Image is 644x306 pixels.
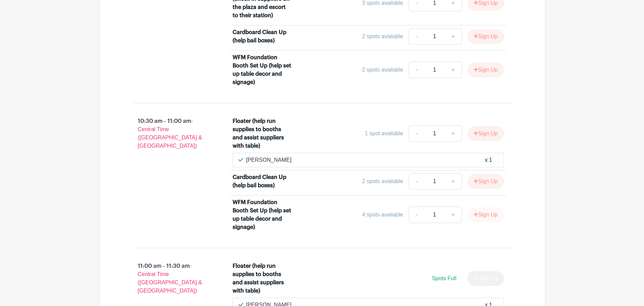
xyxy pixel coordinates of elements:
[444,28,462,45] a: +
[409,28,425,45] a: -
[246,156,292,164] p: [PERSON_NAME]
[362,66,403,74] div: 2 spots available
[444,62,462,78] a: +
[468,126,504,141] button: Sign Up
[485,156,492,164] div: x 1
[409,62,425,78] a: -
[444,207,462,223] a: +
[468,29,504,44] button: Sign Up
[121,114,222,153] p: 10:30 am - 11:00 am
[233,198,292,231] div: WFM Foundation Booth Set Up (help set up table decor and signage)
[444,173,462,190] a: +
[444,125,462,142] a: +
[432,275,456,281] span: Spots Full
[468,174,504,189] button: Sign Up
[409,173,425,190] a: -
[468,208,504,222] button: Sign Up
[409,207,425,223] a: -
[233,262,292,295] div: Floater (help run supplies to booths and assist suppliers with table)
[365,129,403,138] div: 1 spot available
[362,177,403,186] div: 2 spots available
[409,125,425,142] a: -
[233,28,292,45] div: Cardboard Clean Up (help bail boxes)
[138,118,202,149] span: - Central Time ([GEOGRAPHIC_DATA] & [GEOGRAPHIC_DATA])
[362,32,403,41] div: 2 spots available
[468,63,504,77] button: Sign Up
[233,53,292,86] div: WFM Foundation Booth Set Up (help set up table decor and signage)
[233,117,292,150] div: Floater (help run supplies to booths and assist suppliers with table)
[138,263,202,294] span: - Central Time ([GEOGRAPHIC_DATA] & [GEOGRAPHIC_DATA])
[233,173,292,190] div: Cardboard Clean Up (help bail boxes)
[362,211,403,219] div: 4 spots available
[121,259,222,298] p: 11:00 am - 11:30 am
